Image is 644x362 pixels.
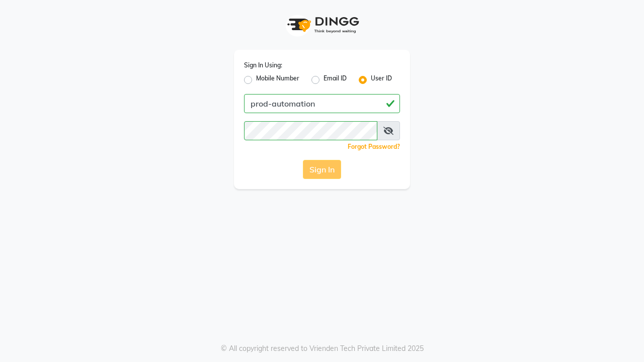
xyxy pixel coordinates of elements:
[348,143,400,150] a: Forgot Password?
[282,10,362,40] img: logo1.svg
[256,74,299,86] label: Mobile Number
[371,74,392,86] label: User ID
[244,61,282,70] label: Sign In Using:
[244,121,377,140] input: Username
[324,74,347,86] label: Email ID
[244,94,400,113] input: Username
